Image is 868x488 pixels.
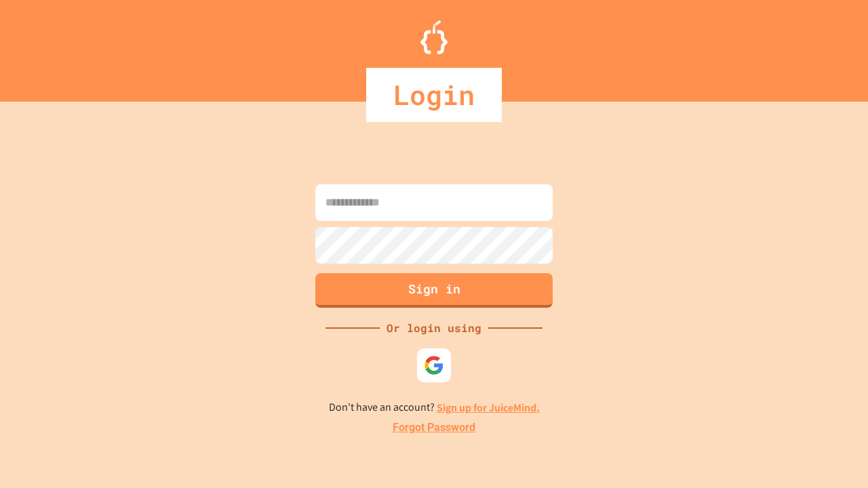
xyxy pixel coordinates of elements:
[315,273,553,308] button: Sign in
[393,420,475,436] a: Forgot Password
[437,401,540,415] a: Sign up for JuiceMind.
[424,355,444,375] img: google-icon.svg
[329,399,540,416] p: Don't have an account?
[420,20,448,54] img: Logo.svg
[380,320,488,336] div: Or login using
[366,68,502,122] div: Login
